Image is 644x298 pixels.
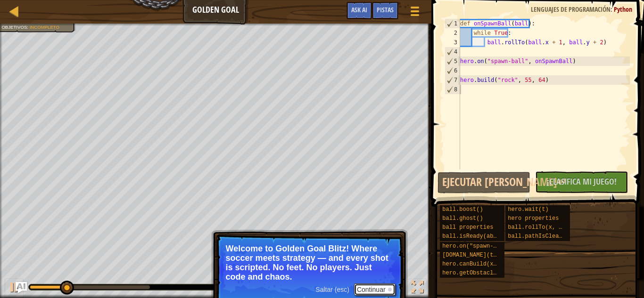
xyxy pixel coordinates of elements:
span: hero.on("spawn-ball", f) [442,243,524,250]
span: ¡Clasifica Mi Juego! [547,176,617,187]
button: ¡Clasifica Mi Juego! [535,171,628,193]
span: Saltar (esc) [315,286,349,293]
div: 2 [445,28,460,38]
span: ball.pathIsClear(x, y) [508,233,582,240]
span: Ask AI [351,5,367,14]
button: Cambia a pantalla completa. [408,279,427,298]
span: hero.getObstacleAt(x, y) [442,270,524,276]
div: 5 [445,56,460,66]
p: Welcome to Golden Goal Blitz! Where soccer meets strategy — and every shot is scripted. No feet. ... [226,244,393,282]
button: Ejecutar [PERSON_NAME]↵ [438,172,530,193]
button: Ctrl + P: Play [5,279,24,298]
div: 7 [445,75,460,85]
span: ball properties [442,224,493,231]
div: 8 [445,85,460,94]
div: 3 [445,38,460,47]
span: : [611,5,614,14]
div: 1 [445,19,460,28]
span: ball.boost() [442,206,483,213]
span: : [27,24,29,30]
span: ball.rollTo(x, y) [508,224,565,231]
span: hero properties [508,215,559,222]
span: Pistas [377,5,394,14]
button: Mostrar menú de juego [403,2,427,24]
button: Ask AI [347,2,372,19]
button: Continuar [354,283,396,296]
span: ball.isReady(ability) [442,233,513,240]
span: hero.canBuild(x, y) [442,261,507,267]
span: Objetivos [1,24,27,30]
span: [DOMAIN_NAME](type, x, y) [442,252,527,258]
span: ball.ghost() [442,215,483,222]
div: 6 [445,66,460,75]
span: Lenguajes de programación [531,5,611,14]
span: Python [614,5,632,14]
button: Ask AI [16,282,27,293]
span: hero.wait(t) [508,206,548,213]
div: 4 [445,47,460,56]
span: Incompleto [30,24,59,30]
